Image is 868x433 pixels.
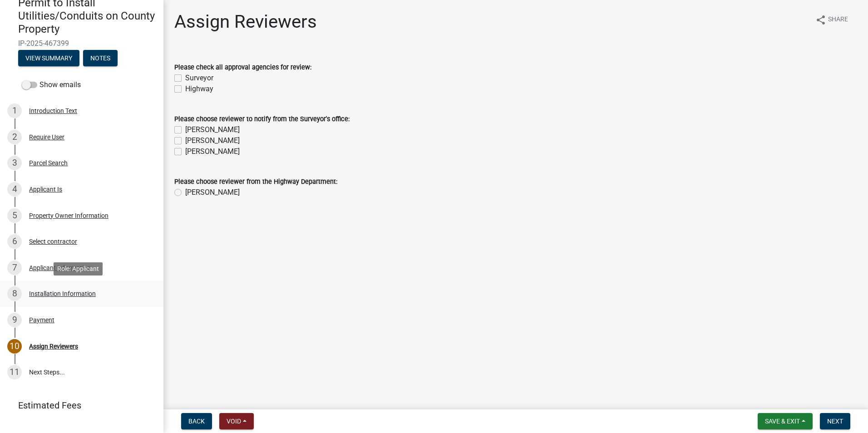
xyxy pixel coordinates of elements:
[54,262,103,276] div: Role: Applicant
[185,84,213,94] label: Highway
[7,130,22,144] div: 2
[174,64,311,71] label: Please check all approval agencies for review:
[29,160,68,166] div: Parcel Search
[827,418,843,425] span: Next
[29,290,96,297] div: Installation Information
[29,212,108,219] div: Property Owner Information
[185,146,240,157] label: [PERSON_NAME]
[83,55,118,63] wm-modal-confirm: Notes
[815,15,826,25] i: share
[7,208,22,223] div: 5
[828,15,848,25] span: Share
[29,186,62,192] div: Applicant Is
[808,11,855,29] button: shareShare
[7,339,22,354] div: 10
[219,413,254,429] button: Void
[188,418,205,425] span: Back
[758,413,813,429] button: Save & Exit
[29,238,77,245] div: Select contractor
[7,103,22,118] div: 1
[29,265,91,271] div: Applicant Information
[820,413,850,429] button: Next
[18,50,79,66] button: View Summary
[29,317,54,323] div: Payment
[174,116,350,123] label: Please choose reviewer to notify from the Surveyor's office:
[29,134,64,140] div: Require User
[174,11,317,33] h1: Assign Reviewers
[7,286,22,301] div: 8
[7,234,22,249] div: 6
[22,79,81,90] label: Show emails
[7,261,22,275] div: 7
[18,39,145,48] span: IP-2025-467399
[185,124,240,135] label: [PERSON_NAME]
[18,55,79,63] wm-modal-confirm: Summary
[7,365,22,379] div: 11
[29,343,78,349] div: Assign Reviewers
[29,108,77,114] div: Introduction Text
[185,73,213,84] label: Surveyor
[227,418,241,425] span: Void
[7,182,22,197] div: 4
[185,135,240,146] label: [PERSON_NAME]
[7,396,149,414] a: Estimated Fees
[83,50,118,66] button: Notes
[181,413,212,429] button: Back
[185,187,240,198] label: [PERSON_NAME]
[7,156,22,170] div: 3
[7,313,22,327] div: 9
[174,179,337,185] label: Please choose reviewer from the Highway Department:
[765,418,800,425] span: Save & Exit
